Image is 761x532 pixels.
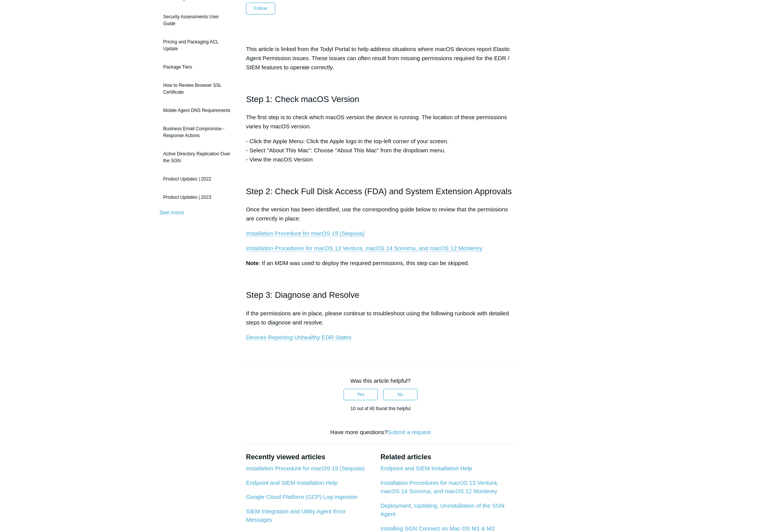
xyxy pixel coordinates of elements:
[246,479,337,486] a: Endpoint and SIEM Installation Help
[350,406,410,411] span: 10 out of 40 found this helpful
[344,389,378,400] button: This article was helpful
[380,479,498,495] a: Installation Procedures for macOS 13 Ventura, macOS 14 Sonoma, and macOS 12 Monterey
[246,494,358,500] a: Google Cloud Platform (GCP) Log Ingestion
[246,259,515,268] p: : If an MDM was used to deploy the required permissions, this step can be skipped.
[246,508,346,523] a: SIEM Integration and Utility Agent Error Messages
[246,137,515,164] p: - Click the Apple Menu: Click the Apple logo in the top-left corner of your screen. - Select "Abo...
[159,190,234,204] a: Product Updates | 2023
[246,205,515,223] p: Once the version has been identified, use the corresponding guide below to review that the permis...
[246,245,482,252] a: Installation Procedures for macOS 13 Ventura, macOS 14 Sonoma, and macOS 12 Monterey
[159,172,234,186] a: Product Updates | 2022
[246,113,515,131] p: The first step is to check which macOS version the device is running. The location of these permi...
[246,452,373,462] h2: Recently viewed articles
[246,288,515,302] h2: Step 3: Diagnose and Resolve
[246,465,364,471] a: Installation Procedure for macOS 15 (Sequoia)
[246,185,515,198] h2: Step 2: Check Full Disk Access (FDA) and System Extension Approvals
[246,93,515,106] h2: Step 1: Check macOS Version
[246,260,258,266] strong: Note
[159,147,234,168] a: Active Directory Replication Over the SGN
[159,60,234,74] a: Package Tiers
[246,428,515,437] div: Have more questions?
[159,103,234,118] a: Mobile Agent DNS Requirements
[159,35,234,56] a: Pricing and Packaging ACL Update
[246,230,364,237] a: Installation Procedure for macOS 15 (Sequoia)
[159,209,184,216] a: See more
[380,452,515,462] h2: Related articles
[159,121,234,143] a: Business Email Compromise - Response Actions
[246,334,352,341] a: Devices Reporting Unhealthy EDR States
[383,389,417,400] button: This article was not helpful
[246,309,515,327] p: If the permissions are in place, please continue to troubleshoot using the following runbook with...
[246,3,275,14] button: Follow Article
[350,377,411,384] span: Was this article helpful?
[387,429,430,435] a: Submit a request
[246,45,515,72] p: This article is linked from the Todyl Portal to help address situations where macOS devices repor...
[159,10,234,31] a: Security Assessments User Guide
[159,78,234,99] a: How to Review Browser SSL Certificate
[380,465,472,471] a: Endpoint and SIEM Installation Help
[380,502,504,518] a: Deployment, Updating, Uninstallation of the SGN Agent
